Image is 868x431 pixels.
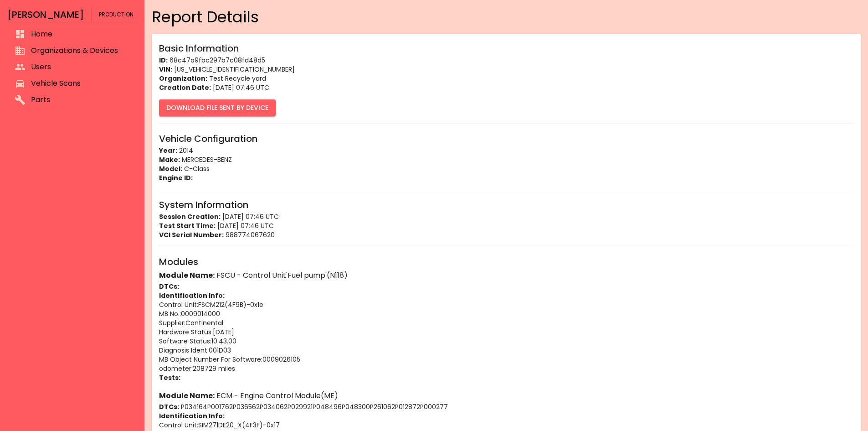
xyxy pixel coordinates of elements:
h6: Basic Information [159,41,853,56]
h6: Modules [159,254,853,269]
h6: [PERSON_NAME] [7,7,84,22]
p: Control Unit : FSCM212(4F9B)-0x1e [159,300,853,309]
strong: VIN: [159,65,172,74]
strong: ID: [159,56,168,65]
strong: Model: [159,164,182,173]
span: Organizations & Devices [31,45,130,56]
p: Test Recycle yard [159,74,853,83]
p: [DATE] 07:46 UTC [159,221,853,230]
h6: Vehicle Configuration [159,131,853,146]
p: Supplier : Continental [159,318,853,327]
p: [US_VEHICLE_IDENTIFICATION_NUMBER] [159,65,853,74]
strong: Test Start Time: [159,221,216,230]
h6: System Information [159,197,853,212]
strong: Session Creation: [159,212,221,221]
strong: Identification Info: [159,291,225,300]
strong: Make: [159,155,180,164]
strong: Module Name: [159,390,215,401]
p: Control Unit : SIM271DE20_X(4F3F)-0x17 [159,421,853,430]
strong: DTCs: [159,282,179,291]
p: MERCEDES-BENZ [159,155,853,164]
strong: Engine ID: [159,173,193,182]
p: Hardware Status : [DATE] [159,327,853,337]
h6: ECM - Engine Control Module(ME) [159,389,853,402]
strong: VCI Serial Number: [159,230,224,239]
span: Users [31,62,130,73]
p: P034164 P001762 P036562 P034062 P029921 P048496 P048300 P261062 P012872 P000277 [159,402,853,411]
p: MB Object Number For Software : 0009026105 [159,355,853,364]
p: Software Status : 10.43.00 [159,337,853,346]
p: C-Class [159,164,853,173]
strong: DTCs: [159,402,179,411]
p: 2014 [159,146,853,155]
p: [DATE] 07:46 UTC [159,212,853,221]
span: Production [99,7,134,22]
p: Diagnosis Ident : 001D03 [159,346,853,355]
p: 988774067620 [159,230,853,239]
span: Vehicle Scans [31,78,130,89]
p: odometer : 208729 miles [159,364,853,373]
span: Home [31,29,130,40]
strong: Year: [159,146,177,155]
strong: Module Name: [159,270,215,280]
strong: Tests: [159,373,180,382]
h4: Report Details [152,7,861,26]
span: Parts [31,94,130,105]
h6: FSCU - Control Unit'Fuel pump'(N118) [159,269,853,282]
p: [DATE] 07:46 UTC [159,83,853,92]
p: 68c47a9fbc297b7c08fd48d5 [159,56,853,65]
button: Download File Sent By Device [159,99,276,116]
p: MB No. : 0009014000 [159,309,853,318]
strong: Creation Date: [159,83,211,92]
strong: Identification Info: [159,411,225,421]
strong: Organization: [159,74,207,83]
